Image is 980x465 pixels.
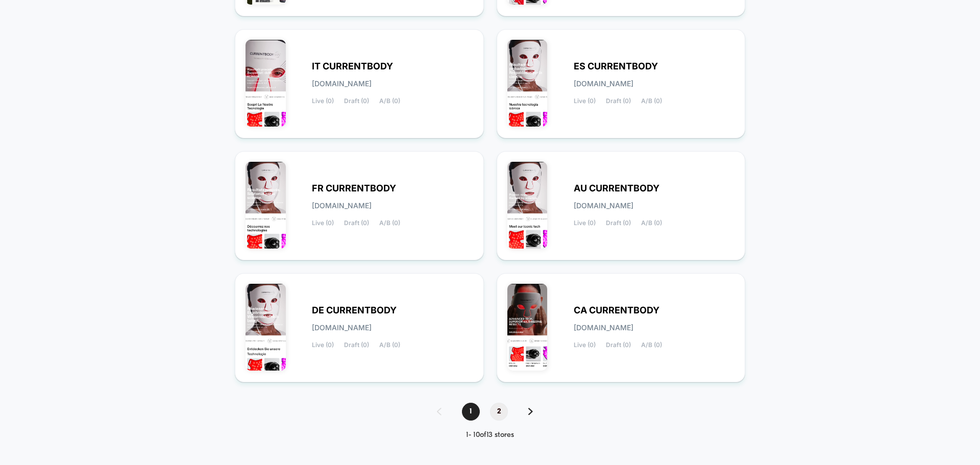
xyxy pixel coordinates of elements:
span: A/B (0) [641,97,662,105]
img: FR_CURRENTBODY [246,162,286,249]
span: Live (0) [574,341,596,349]
span: [DOMAIN_NAME] [312,80,372,87]
div: 1 - 10 of 13 stores [427,431,553,439]
span: DE CURRENTBODY [312,307,397,314]
span: A/B (0) [379,97,400,105]
span: [DOMAIN_NAME] [574,80,633,87]
span: Live (0) [312,219,334,227]
span: AU CURRENTBODY [574,185,659,192]
img: pagination forward [528,408,533,415]
span: FR CURRENTBODY [312,185,396,192]
img: IT_CURRENTBODY [246,40,286,127]
span: Live (0) [312,341,334,349]
img: AU_CURRENTBODY [507,162,548,249]
span: A/B (0) [379,219,400,227]
span: 1 [462,403,480,421]
span: Live (0) [312,97,334,105]
span: Draft (0) [344,97,369,105]
span: ES CURRENTBODY [574,63,658,70]
span: [DOMAIN_NAME] [574,324,633,331]
span: [DOMAIN_NAME] [312,202,372,209]
span: Draft (0) [606,219,631,227]
span: CA CURRENTBODY [574,307,659,314]
span: Draft (0) [344,341,369,349]
span: [DOMAIN_NAME] [312,324,372,331]
span: Live (0) [574,97,596,105]
span: A/B (0) [641,219,662,227]
span: IT CURRENTBODY [312,63,393,70]
span: A/B (0) [379,341,400,349]
span: Draft (0) [606,341,631,349]
span: A/B (0) [641,341,662,349]
img: CA_CURRENTBODY [507,284,548,371]
img: ES_CURRENTBODY [507,40,548,127]
span: 2 [490,403,508,421]
span: Draft (0) [606,97,631,105]
span: Live (0) [574,219,596,227]
span: Draft (0) [344,219,369,227]
span: [DOMAIN_NAME] [574,202,633,209]
img: DE_CURRENTBODY [246,284,286,371]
